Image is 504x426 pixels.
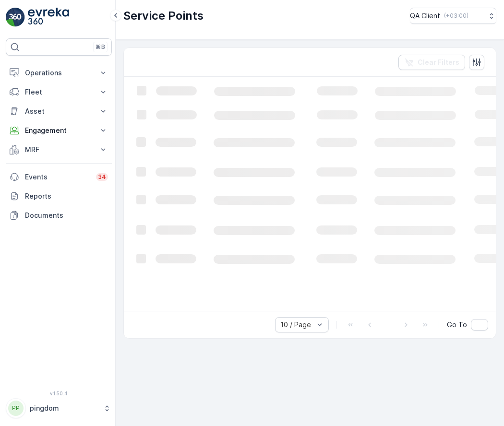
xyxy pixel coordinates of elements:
p: ⌘B [96,43,105,51]
button: QA Client(+03:00) [410,8,496,24]
a: Reports [6,187,112,206]
button: Fleet [6,83,112,102]
div: PP [8,401,24,416]
button: PPpingdom [6,398,112,418]
p: Reports [25,191,108,201]
button: Operations [6,63,112,83]
a: Events34 [6,167,112,187]
img: logo [6,8,25,27]
p: Engagement [25,126,93,135]
p: Documents [25,211,108,220]
p: Operations [25,68,93,78]
span: v 1.50.4 [6,390,112,396]
button: Asset [6,102,112,121]
img: logo_light-DOdMpM7g.png [28,8,69,27]
p: pingdom [30,403,98,413]
button: Engagement [6,121,112,140]
button: MRF [6,140,112,159]
p: ( +03:00 ) [444,12,468,20]
span: Go To [447,320,467,330]
button: Clear Filters [398,55,465,70]
p: 34 [98,173,106,181]
a: Documents [6,206,112,225]
p: QA Client [410,11,440,21]
p: MRF [25,145,93,154]
p: Asset [25,106,93,116]
p: Service Points [123,8,204,24]
p: Clear Filters [418,58,459,67]
p: Fleet [25,87,93,97]
p: Events [25,172,90,182]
